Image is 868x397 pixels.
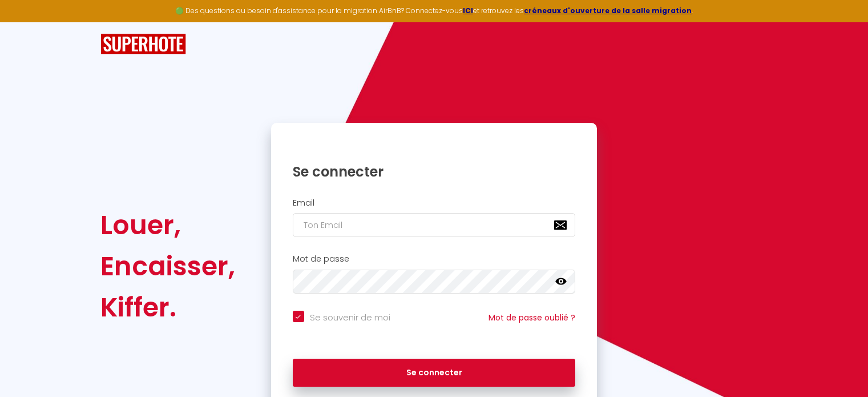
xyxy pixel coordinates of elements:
[463,6,473,15] a: ICI
[488,312,575,323] a: Mot de passe oublié ?
[293,198,576,208] h2: Email
[100,246,235,287] div: Encaisser,
[524,6,692,15] a: créneaux d'ouverture de la salle migration
[100,34,186,55] img: SuperHote logo
[293,359,576,387] button: Se connecter
[293,213,576,237] input: Ton Email
[293,163,576,181] h1: Se connecter
[100,287,235,328] div: Kiffer.
[293,254,576,264] h2: Mot de passe
[100,204,235,246] div: Louer,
